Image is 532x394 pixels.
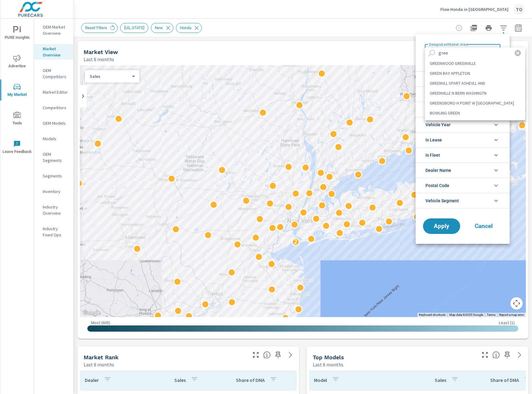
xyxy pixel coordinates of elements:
li: GREENVILLE N BERN WASHNGTN [425,88,525,98]
li: BOWLING GREEN [425,108,525,118]
li: GREENSBORO H POINT W [GEOGRAPHIC_DATA] [425,98,525,108]
li: GREENVLL SPART ASHEVLL AND [425,78,525,88]
li: GREENWOOD GREENVILLE [425,58,525,68]
li: GREEN BAY APPLETON [425,68,525,78]
input: Search... [436,47,508,58]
